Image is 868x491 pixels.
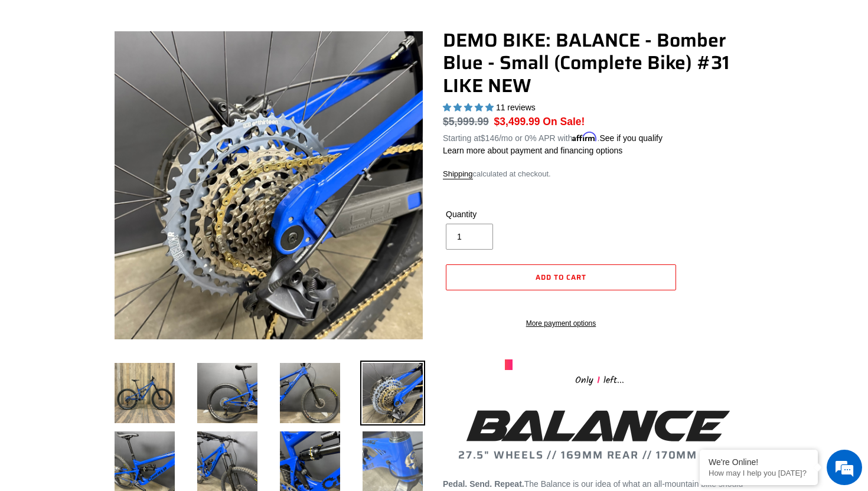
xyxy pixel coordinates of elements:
[443,169,473,179] a: Shipping
[360,361,425,425] img: Load image into Gallery viewer, Balance-SM-Blue-Helm-Kitsuma-Complete Bike-cassette
[38,59,67,89] img: d_696896380_company_1647369064580_696896380
[443,406,756,461] h2: 27.5" WHEELS // 169MM REAR // 170MM FRONT
[194,6,222,34] div: Minimize live chat window
[195,361,260,425] img: Load image into Gallery viewer, DEMO_BIKE_BALANCE_-_Bomber_Blue_-_Small-Complete_Bike-Rear
[443,103,496,112] span: 5.00 stars
[496,103,536,112] span: 11 reviews
[494,116,540,127] span: $3,499.99
[443,129,663,145] p: Starting at /mo or 0% APR with .
[543,114,585,129] span: On Sale!
[112,361,177,425] img: Load image into Gallery viewer, DEMO_BIKE_BALANCE_-_Bomber_Blue_-_Small-Complete_Bike-Whole
[599,133,663,143] a: See if you qualify - Learn more about Affirm Financing (opens in modal)
[709,469,809,477] p: How may I help you today?
[443,116,489,127] s: $5,999.99
[6,322,225,364] textarea: Type your message and hit 'Enter'
[505,370,694,388] div: Only left...
[443,168,756,180] div: calculated at checkout.
[68,149,163,268] span: We're online!
[593,373,603,388] span: 1
[446,264,676,290] button: Add to cart
[536,271,586,283] span: Add to cart
[446,318,676,329] a: More payment options
[481,133,499,143] span: $146
[79,66,216,81] div: Chat with us now
[446,208,558,221] label: Quantity
[443,29,756,97] h1: DEMO BIKE: BALANCE - Bomber Blue - Small (Complete Bike) #31 LIKE NEW
[278,361,342,425] img: Load image into Gallery viewer, DEMO_BIKE_BALANCE_-_Bomber_Blue_-_Small-Complete_Bike-Front
[572,132,597,142] span: Affirm
[709,457,809,467] div: We're Online!
[13,65,31,83] div: Navigation go back
[443,146,622,155] a: Learn more about payment and financing options
[443,479,524,489] b: Pedal. Send. Repeat.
